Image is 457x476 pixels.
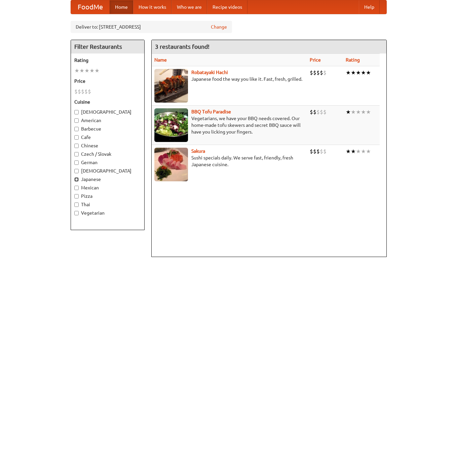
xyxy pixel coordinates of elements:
[310,148,313,155] li: $
[74,144,79,148] input: Chinese
[74,110,79,114] input: [DEMOGRAPHIC_DATA]
[74,177,79,182] input: Japanese
[71,21,232,33] div: Deliver to: [STREET_ADDRESS]
[191,109,231,114] a: BBQ Tofu Paradise
[366,108,371,116] li: ★
[88,88,91,95] li: $
[74,193,141,199] label: Pizza
[207,0,247,14] a: Recipe videos
[74,159,141,166] label: German
[74,78,141,84] h5: Price
[74,168,141,174] label: [DEMOGRAPHIC_DATA]
[154,76,304,82] p: Japanese food the way you like it. Fast, fresh, grilled.
[74,160,79,165] input: German
[359,0,380,14] a: Help
[346,69,351,76] li: ★
[323,148,327,155] li: $
[74,127,79,131] input: Barbecue
[313,69,316,76] li: $
[154,57,167,63] a: Name
[74,169,79,173] input: [DEMOGRAPHIC_DATA]
[74,88,78,95] li: $
[78,88,81,95] li: $
[346,57,360,63] a: Rating
[356,69,361,76] li: ★
[74,117,141,124] label: American
[74,151,141,157] label: Czech / Slovak
[366,69,371,76] li: ★
[71,0,110,14] a: FoodMe
[320,108,323,116] li: $
[94,67,100,74] li: ★
[366,148,371,155] li: ★
[323,69,327,76] li: $
[84,67,89,74] li: ★
[191,70,228,75] a: Robatayaki Hachi
[154,108,188,142] img: tofuparadise.jpg
[154,69,188,103] img: robatayaki.jpg
[79,67,84,74] li: ★
[313,148,316,155] li: $
[74,203,79,207] input: Thai
[74,152,79,156] input: Czech / Slovak
[310,57,321,63] a: Price
[316,69,320,76] li: $
[320,148,323,155] li: $
[74,125,141,132] label: Barbecue
[74,57,141,64] h5: Rating
[361,148,366,155] li: ★
[320,69,323,76] li: $
[133,0,172,14] a: How it works
[154,115,304,135] p: Vegetarians, we have your BBQ needs covered. Our home-made tofu skewers and secret BBQ sauce will...
[211,24,227,30] a: Change
[310,108,313,116] li: $
[361,108,366,116] li: ★
[155,43,210,50] ng-pluralize: 3 restaurants found!
[351,69,356,76] li: ★
[81,88,84,95] li: $
[74,109,141,115] label: [DEMOGRAPHIC_DATA]
[191,148,205,154] a: Sakura
[74,118,79,123] input: American
[74,135,79,140] input: Cafe
[84,88,88,95] li: $
[110,0,133,14] a: Home
[74,201,141,208] label: Thai
[356,148,361,155] li: ★
[71,40,144,53] h4: Filter Restaurants
[351,148,356,155] li: ★
[74,210,141,216] label: Vegetarian
[74,67,79,74] li: ★
[74,186,79,190] input: Mexican
[74,184,141,191] label: Mexican
[316,108,320,116] li: $
[154,154,304,168] p: Sushi specials daily. We serve fast, friendly, fresh Japanese cuisine.
[154,148,188,181] img: sakura.jpg
[74,134,141,141] label: Cafe
[172,0,207,14] a: Who we are
[310,69,313,76] li: $
[351,108,356,116] li: ★
[323,108,327,116] li: $
[316,148,320,155] li: $
[313,108,316,116] li: $
[74,194,79,198] input: Pizza
[361,69,366,76] li: ★
[89,67,94,74] li: ★
[74,176,141,183] label: Japanese
[346,108,351,116] li: ★
[74,211,79,215] input: Vegetarian
[346,148,351,155] li: ★
[74,99,141,105] h5: Cuisine
[356,108,361,116] li: ★
[74,142,141,149] label: Chinese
